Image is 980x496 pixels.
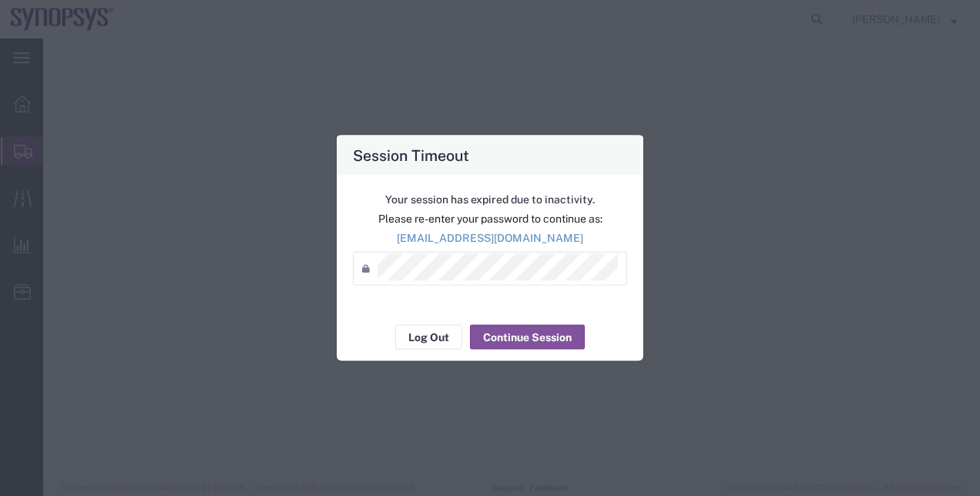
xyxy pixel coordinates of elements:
[470,325,585,350] button: Continue Session
[395,325,462,350] button: Log Out
[353,192,627,208] p: Your session has expired due to inactivity.
[353,230,627,246] p: [EMAIL_ADDRESS][DOMAIN_NAME]
[353,144,469,166] h4: Session Timeout
[353,211,627,227] p: Please re-enter your password to continue as:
